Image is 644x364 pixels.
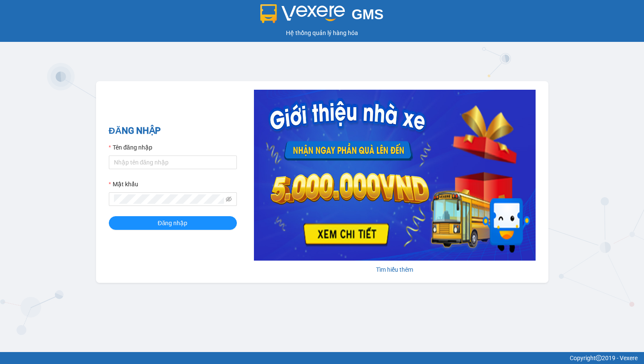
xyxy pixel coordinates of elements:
div: Tìm hiểu thêm [254,265,536,274]
span: eye-invisible [226,196,232,202]
span: copyright [596,355,602,361]
a: GMS [260,13,384,20]
span: GMS [352,6,384,22]
h2: ĐĂNG NHẬP [109,124,237,138]
input: Mật khẩu [114,194,224,204]
img: logo 2 [260,4,345,23]
label: Mật khẩu [109,179,138,189]
div: Copyright 2019 - Vexere [6,353,638,363]
label: Tên đăng nhập [109,143,152,152]
div: Hệ thống quản lý hàng hóa [2,28,642,38]
img: banner-0 [254,90,536,261]
span: Đăng nhập [158,218,188,228]
input: Tên đăng nhập [109,156,237,169]
button: Đăng nhập [109,216,237,230]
